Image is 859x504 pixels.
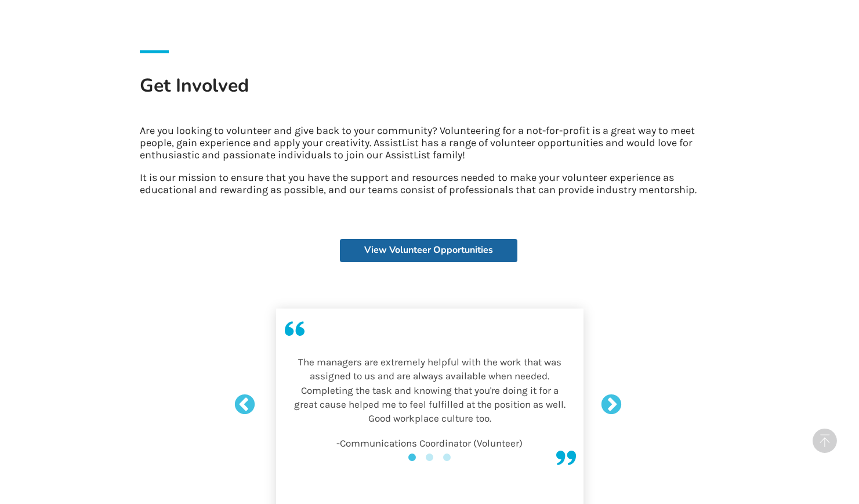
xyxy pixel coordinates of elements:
[600,394,611,405] button: Next
[140,172,720,196] p: It is our mission to ensure that you have the support and resources needed to make your volunteer...
[424,454,436,465] button: 2
[140,74,720,115] h1: Get Involved
[340,239,517,262] a: View Volunteer Opportunities
[233,394,245,405] button: Previous
[140,125,720,161] p: Are you looking to volunteer and give back to your community? Volunteering for a not-for-profit i...
[407,454,418,465] button: 1
[441,454,453,465] button: 3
